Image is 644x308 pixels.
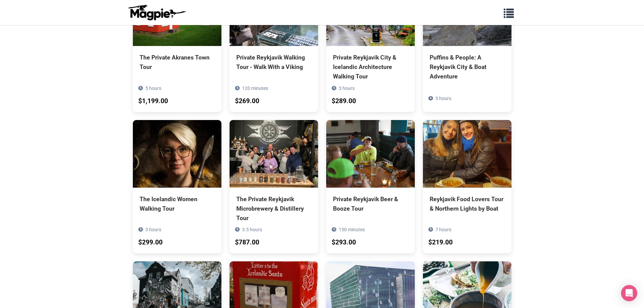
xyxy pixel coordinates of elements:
div: Private Reykjavik City & Icelandic Architecture Walking Tour [333,53,408,81]
div: $1,199.00 [138,96,168,106]
div: $299.00 [138,237,163,248]
span: 3.5 hours [242,227,262,232]
div: $269.00 [235,96,259,106]
span: 120 minutes [242,86,268,91]
a: The Icelandic Women Walking Tour 3 hours $299.00 [133,120,221,244]
a: The Private Reykjavik Microbrewery & Distillery Tour 3.5 hours $787.00 [230,120,318,253]
a: Reykjavik Food Lovers Tour & Northern Lights by Boat 7 hours $219.00 [423,120,511,244]
div: Puffins & People: A Reykjavik City & Boat Adventure [430,53,505,81]
div: $787.00 [235,237,259,248]
img: Reykjavik Food Lovers Tour & Northern Lights by Boat [423,120,511,188]
span: 3 hours [339,86,355,91]
div: $289.00 [332,96,356,106]
img: The Icelandic Women Walking Tour [133,120,221,188]
span: 5 hours [435,96,451,101]
div: Private Reykjavik Beer & Booze Tour [333,194,408,213]
span: 7 hours [435,227,451,232]
div: The Icelandic Women Walking Tour [140,194,215,213]
span: 3 hours [145,227,161,232]
span: 150 minutes [339,227,365,232]
div: The Private Reykjavik Microbrewery & Distillery Tour [236,194,311,223]
img: Private Reykjavik Beer & Booze Tour [326,120,415,188]
div: $219.00 [428,237,453,248]
div: Reykjavik Food Lovers Tour & Northern Lights by Boat [430,194,505,213]
div: Private Reykjavik Walking Tour - Walk With a Viking [236,53,311,72]
a: Private Reykjavik Beer & Booze Tour 150 minutes $293.00 [326,120,415,244]
img: logo-ab69f6fb50320c5b225c76a69d11143b.png [126,4,187,21]
div: The Private Akranes Town Tour [140,53,215,72]
img: The Private Reykjavik Microbrewery & Distillery Tour [230,120,318,188]
div: Open Intercom Messenger [621,285,637,301]
span: 5 hours [145,86,161,91]
div: $293.00 [332,237,356,248]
